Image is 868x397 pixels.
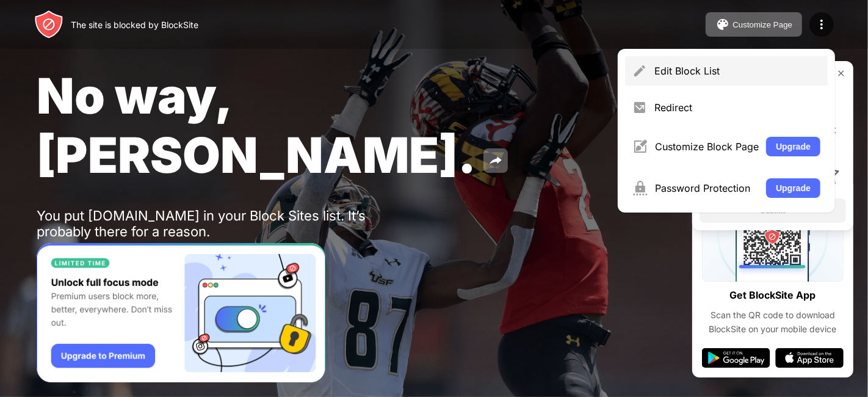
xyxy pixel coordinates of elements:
[37,243,325,383] iframe: Banner
[702,348,770,368] img: google-play.svg
[71,20,198,30] div: The site is blocked by BlockSite
[632,181,648,195] img: menu-password.svg
[654,65,820,77] div: Edit Block List
[632,139,648,154] img: menu-customize.svg
[632,64,647,78] img: menu-pencil.svg
[34,10,63,39] img: header-logo.svg
[732,20,792,29] div: Customize Page
[836,68,846,78] img: rate-us-close.svg
[775,348,844,368] img: app-store.svg
[766,178,820,198] button: Upgrade
[814,17,829,32] img: menu-icon.svg
[654,101,820,114] div: Redirect
[715,17,730,32] img: pallet.svg
[706,12,802,37] button: Customize Page
[766,137,820,156] button: Upgrade
[37,66,476,184] span: No way, [PERSON_NAME].
[37,208,414,239] div: You put [DOMAIN_NAME] in your Block Sites list. It’s probably there for a reason.
[655,182,759,194] div: Password Protection
[655,140,759,153] div: Customize Block Page
[488,153,503,168] img: share.svg
[632,100,647,115] img: menu-redirect.svg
